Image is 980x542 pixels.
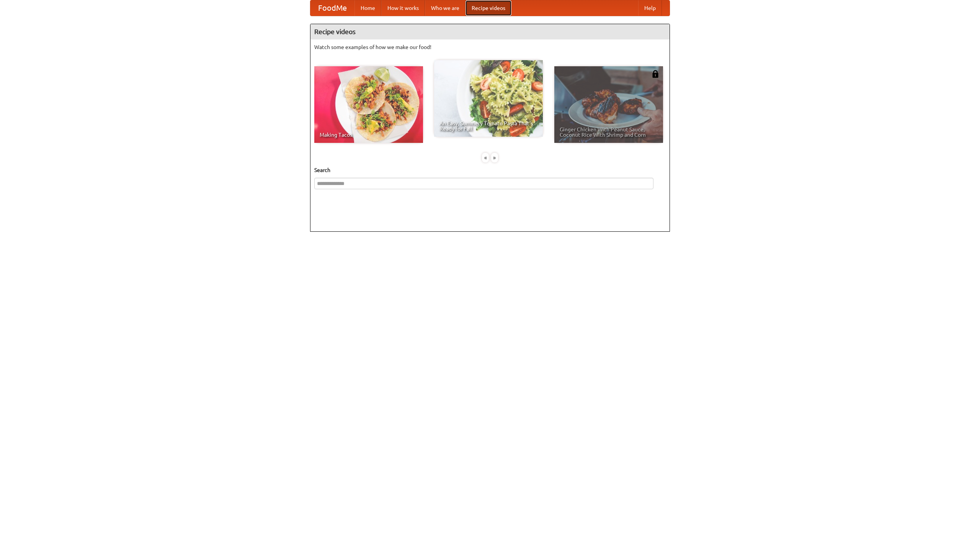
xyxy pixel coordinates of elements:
h4: Recipe videos [310,24,670,39]
a: Home [354,0,381,16]
span: An Easy, Summery Tomato Pasta That's Ready for Fall [439,121,537,131]
h5: Search [314,166,666,174]
div: « [482,153,489,162]
a: Help [638,0,662,16]
div: » [491,153,498,162]
a: An Easy, Summery Tomato Pasta That's Ready for Fall [434,60,543,137]
a: Making Tacos [314,66,423,143]
span: Making Tacos [320,132,418,138]
img: 483408.png [652,70,659,78]
a: Who we are [425,0,465,16]
p: Watch some examples of how we make our food! [314,43,666,51]
a: FoodMe [310,0,354,16]
a: How it works [381,0,425,16]
a: Recipe videos [465,0,511,16]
